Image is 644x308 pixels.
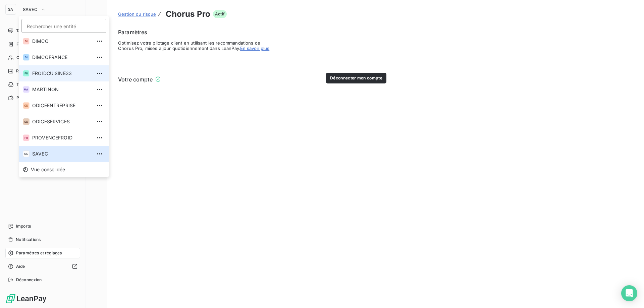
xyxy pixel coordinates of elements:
div: PR [23,134,30,141]
div: DI [23,54,30,61]
span: Aide [16,263,25,269]
span: SAVEC [32,150,92,157]
div: DI [23,38,30,45]
div: FR [23,70,30,77]
span: Vue consolidée [31,166,65,173]
h6: Votre compte [118,75,153,83]
span: Clients [16,55,30,61]
span: ODICEENTREPRISE [32,102,92,109]
div: Open Intercom Messenger [621,285,637,301]
span: Gestion du risque [118,11,156,17]
span: Factures [16,41,34,47]
div: SA [5,4,16,15]
input: placeholder [21,19,106,33]
span: ODICESERVICES [32,118,92,125]
span: FROIDCUISINE33 [32,70,92,77]
div: OD [23,118,30,125]
span: DIMCO [32,38,92,45]
h3: Chorus Pro [166,8,211,20]
div: OD [23,102,30,109]
span: DIMCOFRANCE [32,54,92,61]
button: Déconnecter mon compte [326,73,386,83]
span: MARTINON [32,86,92,93]
a: En savoir plus [240,46,269,51]
div: SA [23,150,30,157]
span: Relances [16,68,34,74]
span: Optimisez votre pilotage client en utilisant les recommandations de Chorus Pro, mises à jour quot... [118,40,260,51]
span: Déconnexion [16,277,42,283]
div: MA [23,86,30,93]
span: Paramètres et réglages [16,250,62,256]
span: Imports [16,223,31,229]
span: Paiements [16,95,37,101]
span: Notifications [16,237,41,243]
a: Aide [5,261,80,272]
span: Actif [213,10,227,18]
span: Tableau de bord [16,28,47,34]
span: Tâches [16,81,31,87]
span: SAVEC [23,7,38,12]
h6: Paramètres [118,28,386,36]
span: PROVENCEFROID [32,134,92,141]
img: Logo LeanPay [5,293,47,304]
